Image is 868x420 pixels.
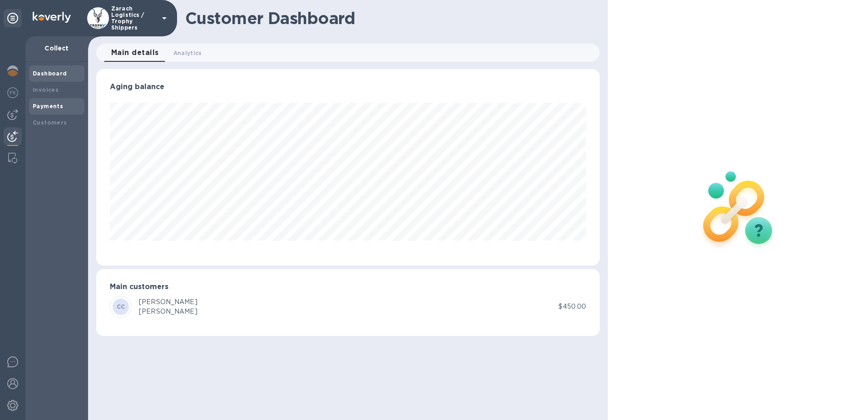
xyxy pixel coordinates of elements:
b: Payments [33,103,63,110]
b: CC [117,303,125,310]
div: [PERSON_NAME] [139,307,197,316]
p: Zarach Logistics / Trophy Shippers [111,5,157,31]
b: Customers [33,119,67,126]
img: Logo [33,12,71,23]
div: [PERSON_NAME] [139,297,197,307]
h1: Customer Dashboard [185,9,593,28]
p: Collect [33,44,81,53]
b: Dashboard [33,70,67,77]
img: Foreign exchange [7,87,18,98]
b: Invoices [33,86,59,93]
span: Main details [111,46,159,59]
span: Analytics [173,48,202,58]
div: Unpin categories [4,9,22,27]
p: $450.00 [558,302,586,311]
h3: Main customers [110,283,586,291]
h3: Aging balance [110,83,586,91]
